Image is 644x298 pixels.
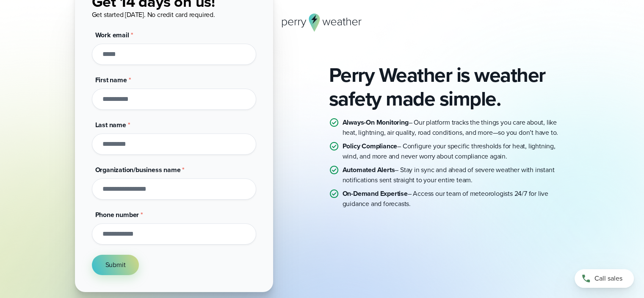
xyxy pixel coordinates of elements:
[343,189,408,198] strong: On-Demand Expertise
[594,273,622,284] span: Call sales
[95,165,181,175] span: Organization/business name
[343,189,569,209] p: – Access our team of meteorologists 24/7 for live guidance and forecasts.
[329,63,569,111] h2: Perry Weather is weather safety made simple.
[343,117,409,127] strong: Always-On Monitoring
[95,30,129,40] span: Work email
[343,117,569,138] p: – Our platform tracks the things you care about, like heat, lightning, air quality, road conditio...
[343,165,395,175] strong: Automated Alerts
[105,260,126,270] span: Submit
[95,120,126,130] span: Last name
[575,269,634,288] a: Call sales
[95,75,127,85] span: First name
[92,10,215,19] span: Get started [DATE]. No credit card required.
[343,141,569,162] p: – Configure your specific thresholds for heat, lightning, wind, and more and never worry about co...
[92,255,139,275] button: Submit
[95,210,139,220] span: Phone number
[343,141,398,151] strong: Policy Compliance
[343,165,569,185] p: – Stay in sync and ahead of severe weather with instant notifications sent straight to your entir...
